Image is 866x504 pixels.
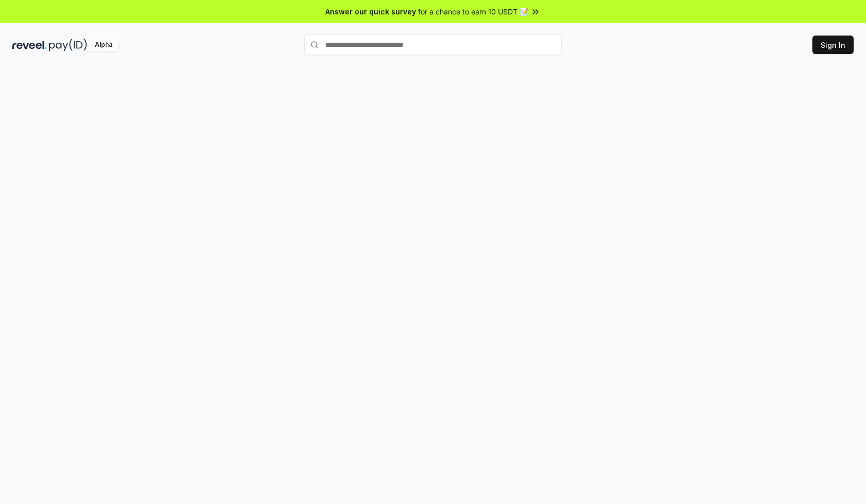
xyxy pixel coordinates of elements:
[325,6,416,17] span: Answer our quick survey
[49,39,87,51] img: pay_id
[89,39,118,51] div: Alpha
[812,36,854,54] button: Sign In
[12,39,47,51] img: reveel_dark
[418,6,528,17] span: for a chance to earn 10 USDT 📝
